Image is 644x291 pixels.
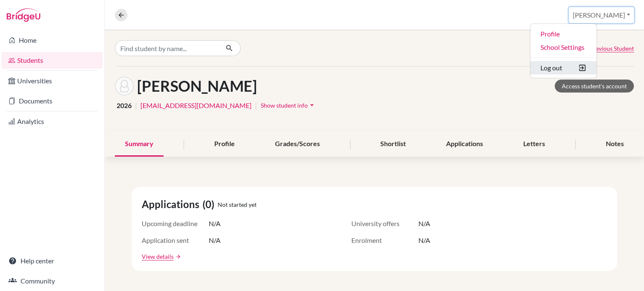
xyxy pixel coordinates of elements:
span: | [135,100,137,111]
a: School Settings [530,41,597,54]
a: [EMAIL_ADDRESS][DOMAIN_NAME] [140,100,252,111]
span: Not started yet [218,200,257,209]
span: | [255,100,257,111]
span: N/A [418,219,430,229]
a: Help center [2,252,103,269]
a: arrow_forward [174,254,181,260]
img: Michael Lin's avatar [115,77,134,95]
span: Applications [142,197,203,212]
span: N/A [209,219,221,229]
a: Analytics [2,113,103,130]
span: University offers [351,219,418,229]
button: [PERSON_NAME] [569,7,634,23]
div: Notes [596,132,634,157]
a: Profile [530,27,597,41]
a: Documents [2,93,103,109]
div: Letters [513,132,555,157]
button: Show student infoarrow_drop_down [260,99,317,112]
span: N/A [418,235,430,245]
a: View details [142,252,174,261]
a: Universities [2,72,103,89]
span: Previous Student [589,44,634,53]
span: (0) [203,197,218,212]
a: Home [2,32,103,49]
div: Applications [436,132,493,157]
button: Log out [530,61,597,75]
div: Grades/Scores [265,132,330,157]
input: Find student by name... [115,40,219,56]
span: 2026 [117,100,132,111]
span: Application sent [142,235,209,245]
a: Students [2,52,103,69]
span: Enrolment [351,235,418,245]
div: Summary [115,132,164,157]
div: Profile [204,132,245,157]
h1: [PERSON_NAME] [137,77,257,95]
span: Show student info [261,102,308,109]
span: N/A [209,235,221,245]
a: Community [2,273,103,289]
img: Bridge-U [7,8,40,22]
div: Shortlist [370,132,416,157]
ul: [PERSON_NAME] [530,23,597,78]
i: arrow_drop_down [308,101,316,109]
a: Previous Student [580,44,634,53]
a: Access student's account [555,80,634,93]
span: Upcoming deadline [142,219,209,229]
